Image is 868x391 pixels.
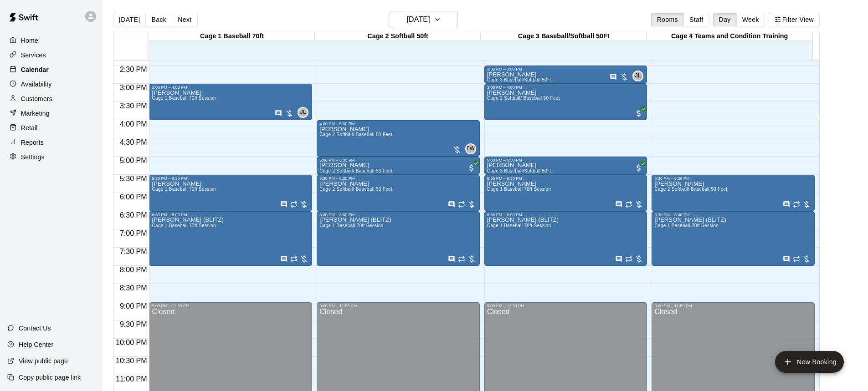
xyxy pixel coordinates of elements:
[7,63,95,76] a: Calendar
[7,48,95,62] div: Services
[275,110,282,117] svg: Has notes
[793,201,800,208] span: Recurring event
[315,32,481,41] div: Cage 2 Softball 50ft
[118,302,149,310] span: 9:00 PM
[783,255,790,263] svg: Has notes
[152,187,216,192] span: Cage 1 Baseball 70ft Session
[298,107,308,118] div: Johnny Lloyd
[484,175,647,211] div: 5:30 PM – 6:30 PM: Cage 1 Baseball 70ft Session
[610,73,617,81] svg: Has notes
[149,175,312,211] div: 5:30 PM – 6:30 PM: Cage 1 Baseball 70ft Session
[635,71,641,81] span: JL
[152,85,309,90] div: 3:00 PM – 4:00 PM
[487,85,645,90] div: 3:00 PM – 4:00 PM
[19,324,51,333] p: Contact Us
[300,108,306,117] span: JL
[683,13,709,26] button: Staff
[152,176,309,181] div: 5:30 PM – 6:30 PM
[317,175,480,211] div: 5:30 PM – 6:30 PM: Cage 2 Softball/ Baseball 50 Feet
[21,109,50,118] p: Marketing
[118,284,149,292] span: 8:30 PM
[118,248,149,255] span: 7:30 PM
[152,223,216,228] span: Cage 1 Baseball 70ft Session
[7,34,95,47] a: Home
[118,193,149,201] span: 6:00 PM
[448,201,455,208] svg: Has notes
[487,223,551,228] span: Cage 1 Baseball 70ft Session
[21,51,46,60] p: Services
[736,13,765,26] button: Week
[317,120,480,157] div: 4:00 PM – 5:00 PM: Cage 2 Softball/ Baseball 50 Feet
[769,13,820,26] button: Filter View
[118,84,149,91] span: 3:00 PM
[319,187,392,192] span: Cage 2 Softball/ Baseball 50 Feet
[632,71,643,81] div: Johnny Lloyd
[652,175,815,211] div: 5:30 PM – 6:30 PM: Cage 2 Softball/ Baseball 50 Feet
[113,357,149,365] span: 10:30 PM
[625,255,632,263] span: Recurring event
[651,13,684,26] button: Rooms
[319,132,392,137] span: Cage 2 Softball/ Baseball 50 Feet
[118,320,149,328] span: 9:30 PM
[7,150,95,164] a: Settings
[21,36,38,45] p: Home
[487,213,645,217] div: 6:30 PM – 8:00 PM
[301,107,308,118] span: Johnny Lloyd
[487,67,645,71] div: 2:30 PM – 3:00 PM
[280,201,288,208] svg: Has notes
[458,201,465,208] span: Recurring event
[615,255,622,263] svg: Has notes
[466,144,475,153] span: TW
[290,255,298,263] span: Recurring event
[21,80,52,89] p: Availability
[793,255,800,263] span: Recurring event
[21,94,52,103] p: Customers
[118,175,149,183] span: 5:30 PM
[152,96,216,101] span: Cage 1 Baseball 70ft Session
[469,143,476,154] span: Taylor Wilhite
[149,32,315,41] div: Cage 1 Baseball 70ft
[647,32,812,41] div: Cage 4 Teams and Condition Training
[636,71,643,81] span: Johnny Lloyd
[654,304,812,308] div: 9:00 PM – 11:59 PM
[615,201,622,208] svg: Has notes
[113,13,146,26] button: [DATE]
[487,304,645,308] div: 9:00 PM – 11:59 PM
[280,255,288,263] svg: Has notes
[19,340,53,349] p: Help Center
[487,158,645,162] div: 5:00 PM – 5:30 PM
[317,211,480,266] div: 6:30 PM – 8:00 PM: Cage 1 Baseball 70ft Session
[407,13,430,26] h6: [DATE]
[319,158,477,162] div: 5:00 PM – 5:30 PM
[113,339,149,346] span: 10:00 PM
[113,375,149,383] span: 11:00 PM
[484,157,647,175] div: 5:00 PM – 5:30 PM: Liam Lewis
[7,121,95,135] a: Retail
[21,138,44,147] p: Reports
[484,84,647,120] div: 3:00 PM – 4:00 PM: Mekhi Normant
[21,152,45,162] p: Settings
[19,356,68,366] p: View public page
[319,176,477,181] div: 5:30 PM – 6:30 PM
[118,120,149,128] span: 4:00 PM
[713,13,737,26] button: Day
[21,123,38,132] p: Retail
[118,229,149,237] span: 7:00 PM
[118,157,149,164] span: 5:00 PM
[467,163,476,173] span: All customers have paid
[652,211,815,266] div: 6:30 PM – 8:00 PM: Cage 1 Baseball 70ft Session
[118,211,149,219] span: 6:30 PM
[7,136,95,149] div: Reports
[152,304,309,308] div: 9:00 PM – 11:59 PM
[290,201,298,208] span: Recurring event
[634,109,643,118] span: All customers have paid
[152,213,309,217] div: 6:30 PM – 8:00 PM
[118,138,149,146] span: 4:30 PM
[775,351,844,373] button: add
[487,176,645,181] div: 5:30 PM – 6:30 PM
[484,211,647,266] div: 6:30 PM – 8:00 PM: Cage 1 Baseball 70ft Session
[484,66,647,84] div: 2:30 PM – 3:00 PM: Cage 3 Baseball/Softball 50Ft
[149,84,312,120] div: 3:00 PM – 4:00 PM: Cage 1 Baseball 70ft Session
